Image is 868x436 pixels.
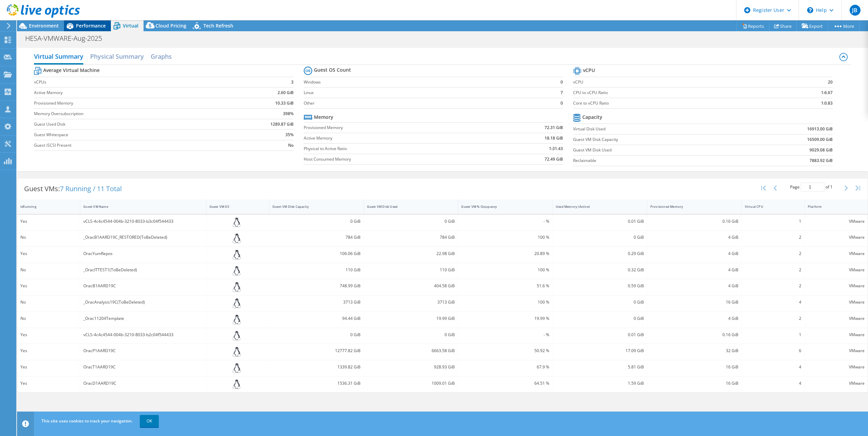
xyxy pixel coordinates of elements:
div: Yes [20,331,77,339]
div: VMware [808,282,865,290]
label: Virtual Disk Used [573,126,743,132]
h2: Physical Summary [90,50,144,63]
div: vCLS-4c4c4544-004b-3210-8033-b2c04f544433 [83,331,203,339]
label: Guest iSCSI Present [34,142,226,149]
div: 4 GiB [650,250,738,257]
label: Reclaimable [573,157,743,164]
label: Host Consumed Memory [304,156,494,163]
div: 106.06 GiB [272,250,361,257]
h1: HESA-VMWARE-Aug-2025 [22,35,113,42]
div: 1 [745,331,801,339]
div: 0.32 GiB [556,266,644,274]
b: 7883.92 GiB [809,157,833,164]
div: 1009.01 GiB [367,380,455,387]
div: Yes [20,250,77,257]
a: Reports [737,21,769,31]
div: 32 GiB [650,347,738,355]
a: OK [140,415,159,427]
b: 1:0.83 [821,100,833,107]
div: 17.09 GiB [556,347,644,355]
div: 0 GiB [556,298,644,306]
label: Guest Used Disk [34,121,226,128]
div: Guest VM % Occupancy [461,204,541,209]
b: 1:6.67 [821,89,833,96]
div: 0.16 GiB [650,218,738,225]
div: 0.01 GiB [556,218,644,225]
div: No [20,234,77,241]
div: VMware [808,298,865,306]
b: No [288,142,294,149]
div: 4 [745,363,801,371]
div: 4 GiB [650,234,738,241]
b: 1289.87 GiB [270,121,294,128]
span: This site uses cookies to track your navigation. [41,418,133,424]
div: VMware [808,380,865,387]
b: 18.18 GiB [545,135,563,142]
div: 0.01 GiB [556,331,644,339]
div: 4 [745,380,801,387]
label: Linux [304,89,551,96]
div: OracD1AARD19C [83,380,203,387]
b: 20 [828,79,833,86]
label: CPU to vCPU Ratio [573,89,773,96]
div: No [20,298,77,306]
div: 16 GiB [650,380,738,387]
div: 4 GiB [650,315,738,322]
div: Virtual CPU [745,204,793,209]
label: Provisioned Memory [34,100,226,107]
div: Provisioned Memory [650,204,730,209]
div: VMware [808,363,865,371]
div: 6663.58 GiB [367,347,455,355]
h2: Graphs [151,50,172,63]
span: Tech Refresh [203,22,233,29]
label: Core to vCPU Ratio [573,100,773,107]
div: OracP1AARD19C [83,347,203,355]
div: Guest VM Name [83,204,195,209]
b: 35% [285,131,294,138]
div: VMware [808,331,865,339]
div: Platform [808,204,856,209]
div: VMware [808,347,865,355]
span: Virtual [123,22,138,29]
b: 398% [283,110,294,117]
div: 0 GiB [367,331,455,339]
b: Memory [314,114,333,121]
label: Provisioned Memory [304,124,494,131]
div: 748.99 GiB [272,282,361,290]
div: VMware [808,234,865,241]
div: 928.93 GiB [367,363,455,371]
div: 0 GiB [367,218,455,225]
div: 4 GiB [650,266,738,274]
div: No [20,266,77,274]
div: 110 GiB [272,266,361,274]
div: 100 % [461,234,549,241]
label: vCPU [573,79,773,86]
span: JB [850,5,861,16]
span: 7 Running / 11 Total [60,184,122,193]
div: 3713 GiB [272,298,361,306]
label: Guest VM Disk Capacity [573,136,743,143]
label: Guest VM Disk Used [573,147,743,153]
div: 784 GiB [272,234,361,241]
div: Guest VM Disk Used [367,204,447,209]
svg: \n [807,7,813,13]
b: Average Virtual Machine [43,67,100,74]
b: 1:31.43 [549,145,563,152]
div: 100 % [461,266,549,274]
div: _OracAnalysis19C(ToBeDeleted) [83,298,203,306]
div: 1536.31 GiB [272,380,361,387]
span: Cloud Pricing [155,22,186,29]
b: 0 [561,100,563,107]
a: Share [769,21,797,31]
div: 19.99 GiB [367,315,455,322]
div: Guest VM OS [210,204,258,209]
b: 2.60 GiB [278,89,294,96]
div: OracYumRepos [83,250,203,257]
label: Active Memory [304,135,494,142]
div: 6 [745,347,801,355]
div: 2 [745,282,801,290]
span: 1 [830,184,833,190]
div: 2 [745,266,801,274]
div: 0.16 GiB [650,331,738,339]
div: 4 [745,298,801,306]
